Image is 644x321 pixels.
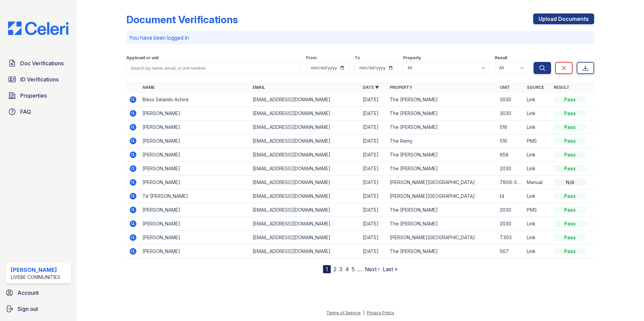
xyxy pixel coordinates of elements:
span: Doc Verifications [20,59,64,67]
p: You have been logged in [129,34,591,42]
iframe: chat widget [616,294,637,314]
span: … [357,265,362,273]
td: [EMAIL_ADDRESS][DOMAIN_NAME] [250,120,360,134]
a: Doc Verifications [5,57,71,70]
div: Document Verifications [126,13,238,26]
td: [DATE] [360,93,387,107]
td: [DATE] [360,217,387,231]
td: 516 [497,134,524,148]
label: Property [403,55,421,61]
td: The [PERSON_NAME] [387,245,497,258]
td: Manual [524,176,551,189]
td: [PERSON_NAME] [140,134,250,148]
td: T303 [497,231,524,245]
a: ID Verifications [5,73,71,86]
a: Account [3,286,74,299]
td: Link [524,107,551,120]
td: PMS [524,203,551,217]
td: [EMAIL_ADDRESS][DOMAIN_NAME] [250,107,360,120]
a: Next › [365,266,380,273]
td: [DATE] [360,203,387,217]
td: Te'[PERSON_NAME] [140,189,250,203]
td: 3030 [497,107,524,120]
div: Pass [554,110,586,117]
td: [EMAIL_ADDRESS][DOMAIN_NAME] [250,217,360,231]
td: PMS [524,134,551,148]
span: ID Verifications [20,75,59,83]
td: Link [524,231,551,245]
span: Account [18,289,39,297]
td: The [PERSON_NAME] [387,162,497,176]
span: Properties [20,92,47,100]
td: The [PERSON_NAME] [387,120,497,134]
a: 5 [352,266,355,273]
td: 567 [497,245,524,258]
td: [DATE] [360,189,387,203]
div: LiveBe Communities [11,274,60,281]
td: [DATE] [360,120,387,134]
a: 4 [345,266,349,273]
a: Source [527,85,544,90]
td: [PERSON_NAME][GEOGRAPHIC_DATA] [387,189,497,203]
td: [DATE] [360,245,387,258]
td: Link [524,93,551,107]
td: 516 [497,120,524,134]
div: | [363,310,364,315]
a: Sign out [3,302,74,316]
td: [EMAIL_ADDRESS][DOMAIN_NAME] [250,148,360,162]
span: Sign out [18,305,38,313]
div: Pass [554,248,586,255]
td: [EMAIL_ADDRESS][DOMAIN_NAME] [250,134,360,148]
div: Pass [554,165,586,172]
td: [EMAIL_ADDRESS][DOMAIN_NAME] [250,231,360,245]
div: N/A [554,179,586,186]
td: Link [524,245,551,258]
td: [PERSON_NAME] [140,203,250,217]
td: [EMAIL_ADDRESS][DOMAIN_NAME] [250,245,360,258]
img: CE_Logo_Blue-a8612792a0a2168367f1c8372b55b34899dd931a85d93a1a3d3e32e68fde9ad4.png [3,22,74,35]
a: Name [142,85,155,90]
td: Link [524,189,551,203]
td: [DATE] [360,231,387,245]
td: 7809-303 [497,176,524,189]
a: 3 [339,266,343,273]
td: [PERSON_NAME] [140,148,250,162]
td: Link [524,120,551,134]
div: Pass [554,207,586,213]
label: Result [495,55,507,61]
label: Applicant or unit [126,55,159,61]
td: [EMAIL_ADDRESS][DOMAIN_NAME] [250,203,360,217]
div: 1 [323,265,331,273]
div: Pass [554,96,586,103]
a: Properties [5,89,71,102]
td: Link [524,162,551,176]
td: 3030 [497,93,524,107]
td: [PERSON_NAME] [140,217,250,231]
td: [EMAIL_ADDRESS][DOMAIN_NAME] [250,176,360,189]
td: t4 [497,189,524,203]
a: Result [554,85,570,90]
a: Date ▼ [363,85,379,90]
td: [EMAIL_ADDRESS][DOMAIN_NAME] [250,93,360,107]
div: Pass [554,220,586,227]
td: [PERSON_NAME] [140,245,250,258]
a: Last » [383,266,397,273]
td: Bless Selambi Achire [140,93,250,107]
a: Upload Documents [533,13,594,24]
div: Pass [554,234,586,241]
td: The Remy [387,134,497,148]
div: [PERSON_NAME] [11,266,60,274]
input: Search by name, email, or unit number [126,62,301,74]
td: [PERSON_NAME] [140,176,250,189]
td: The [PERSON_NAME] [387,93,497,107]
a: Property [390,85,412,90]
td: [PERSON_NAME][GEOGRAPHIC_DATA] [387,231,497,245]
td: Link [524,217,551,231]
td: The [PERSON_NAME] [387,217,497,231]
div: Pass [554,124,586,131]
td: [PERSON_NAME] [140,162,250,176]
td: [PERSON_NAME] [140,107,250,120]
td: Link [524,148,551,162]
a: Terms of Service [326,310,361,315]
a: FAQ [5,105,71,118]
